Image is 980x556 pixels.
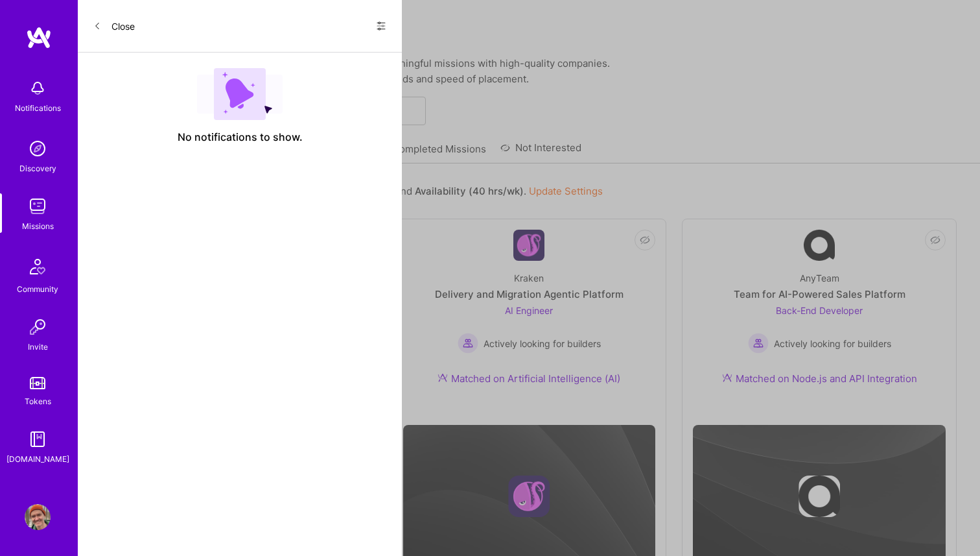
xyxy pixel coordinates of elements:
[25,314,51,340] img: Invite
[6,452,69,466] div: [DOMAIN_NAME]
[26,26,52,49] img: logo
[25,394,51,408] div: Tokens
[93,16,135,36] button: Close
[25,193,51,219] img: teamwork
[22,251,53,282] img: Community
[25,504,51,530] img: User Avatar
[178,130,303,144] span: No notifications to show.
[17,282,58,296] div: Community
[28,340,48,354] div: Invite
[21,504,54,530] a: User Avatar
[30,377,45,389] img: tokens
[197,68,283,120] img: empty
[25,136,51,162] img: discovery
[19,162,56,175] div: Discovery
[25,426,51,452] img: guide book
[22,219,54,233] div: Missions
